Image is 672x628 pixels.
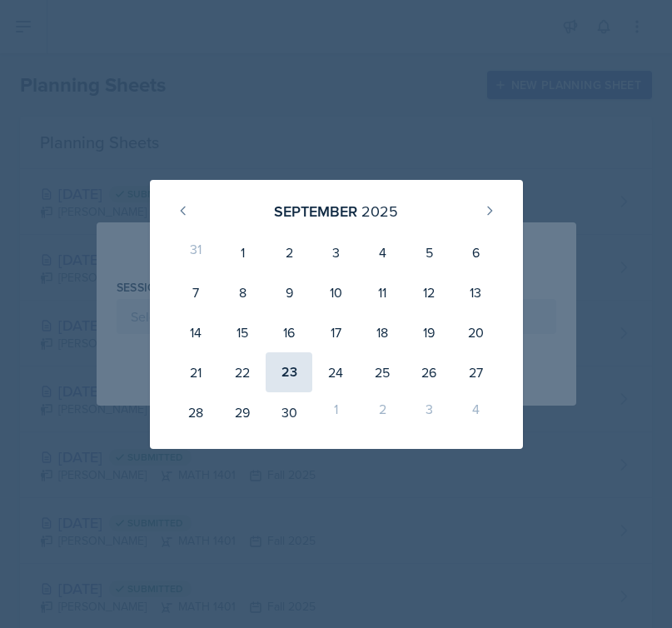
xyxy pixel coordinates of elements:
div: 26 [406,352,452,392]
div: 6 [452,232,499,272]
div: 2 [266,232,312,272]
div: 17 [312,312,359,352]
div: 30 [266,392,312,432]
div: 29 [219,392,266,432]
div: 15 [219,312,266,352]
div: 24 [312,352,359,392]
div: 2 [359,392,406,432]
div: 20 [452,312,499,352]
div: 8 [219,272,266,312]
div: 27 [452,352,499,392]
div: September [274,200,357,222]
div: 1 [312,392,359,432]
div: 28 [173,392,220,432]
div: 31 [173,232,220,272]
div: 4 [452,392,499,432]
div: 12 [406,272,452,312]
div: 9 [266,272,312,312]
div: 25 [359,352,406,392]
div: 3 [406,392,452,432]
div: 7 [173,272,220,312]
div: 14 [173,312,220,352]
div: 16 [266,312,312,352]
div: 19 [406,312,452,352]
div: 2025 [361,200,398,222]
div: 21 [173,352,220,392]
div: 3 [312,232,359,272]
div: 22 [219,352,266,392]
div: 4 [359,232,406,272]
div: 13 [452,272,499,312]
div: 10 [312,272,359,312]
div: 1 [219,232,266,272]
div: 11 [359,272,406,312]
div: 23 [266,352,312,392]
div: 18 [359,312,406,352]
div: 5 [406,232,452,272]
